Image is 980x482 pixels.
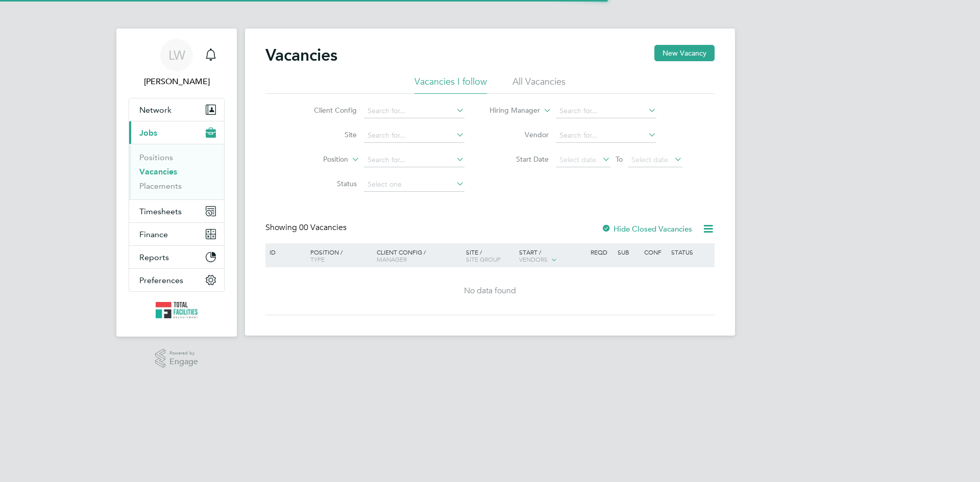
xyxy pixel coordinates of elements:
span: Powered by [169,349,198,358]
a: Positions [139,153,173,162]
div: Reqd [588,243,615,261]
label: Position [289,155,348,165]
div: No data found [267,286,713,296]
input: Select one [364,177,464,192]
span: Manager [377,255,407,263]
input: Search for... [556,104,656,118]
span: Select date [559,155,596,164]
label: Status [298,179,357,188]
span: To [612,153,626,166]
span: LW [168,48,185,62]
button: Network [129,98,224,121]
a: Powered byEngage [155,349,199,368]
label: Client Config [298,106,357,115]
input: Search for... [556,129,656,143]
div: Jobs [129,144,224,199]
a: LW[PERSON_NAME] [129,39,225,88]
li: All Vacancies [512,75,566,94]
span: Timesheets [139,207,182,216]
div: Client Config / [374,243,463,268]
span: Preferences [139,275,183,285]
div: Showing [265,222,349,233]
input: Search for... [364,104,464,118]
span: Engage [169,358,198,366]
input: Search for... [364,129,464,143]
h2: Vacancies [265,45,337,65]
div: ID [267,243,303,261]
input: Search for... [364,153,464,167]
span: Network [139,105,171,115]
nav: Main navigation [116,29,237,337]
button: Timesheets [129,200,224,222]
span: Jobs [139,128,157,138]
label: Hide Closed Vacancies [601,224,692,234]
span: 00 Vacancies [299,222,347,233]
a: Placements [139,181,182,191]
div: Sub [615,243,642,261]
li: Vacancies I follow [414,75,487,94]
label: Site [298,130,357,139]
button: Preferences [129,269,224,291]
div: Position / [303,243,374,268]
a: Go to home page [129,302,225,318]
button: New Vacancy [654,45,715,61]
span: Vendors [519,255,548,263]
img: tfrecruitment-logo-retina.png [156,302,198,318]
a: Vacancies [139,167,177,176]
button: Reports [129,246,224,268]
span: Reports [139,252,169,262]
span: Finance [139,230,168,239]
div: Start / [517,243,588,269]
span: Site Group [466,255,501,263]
button: Finance [129,223,224,245]
div: Status [669,243,713,261]
button: Jobs [129,121,224,144]
div: Site / [463,243,517,268]
div: Conf [642,243,668,261]
span: Louise Walsh [129,75,225,88]
label: Hiring Manager [481,106,540,116]
span: Select date [631,155,668,164]
label: Vendor [490,130,549,139]
label: Start Date [490,155,549,164]
span: Type [310,255,325,263]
